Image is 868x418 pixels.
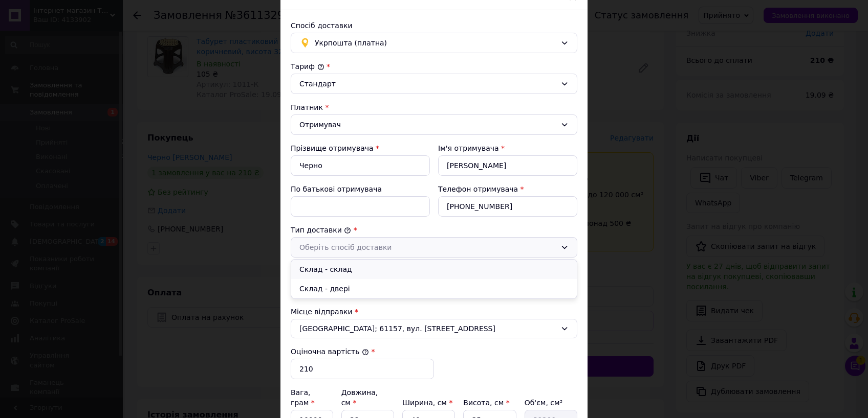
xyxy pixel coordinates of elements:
input: +380 [438,196,577,217]
div: Спосіб доставки [291,20,577,31]
label: Довжина, см [341,388,378,407]
li: Склад - склад [291,260,577,279]
div: Місце відправки [291,307,577,317]
label: Ширина, см [402,399,452,407]
label: Прізвище отримувача [291,144,374,152]
div: Оберіть спосіб доставки [299,242,556,253]
div: Тариф [291,61,577,72]
label: Телефон отримувача [438,185,518,193]
div: Об'єм, см³ [525,398,577,408]
div: Стандарт [299,78,556,89]
label: Ім'я отримувача [438,144,499,152]
label: Оціночна вартість [291,347,369,356]
label: По батькові отримувача [291,185,382,193]
label: Вага, грам [291,388,315,407]
li: Склад - двері [291,279,577,298]
label: Висота, см [463,399,509,407]
span: Укрпошта (платна) [315,37,556,49]
div: Платник [291,102,577,112]
div: Тип доставки [291,225,577,235]
span: [GEOGRAPHIC_DATA]; 61157, вул. [STREET_ADDRESS] [299,323,556,334]
div: Отримувач [299,119,556,130]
